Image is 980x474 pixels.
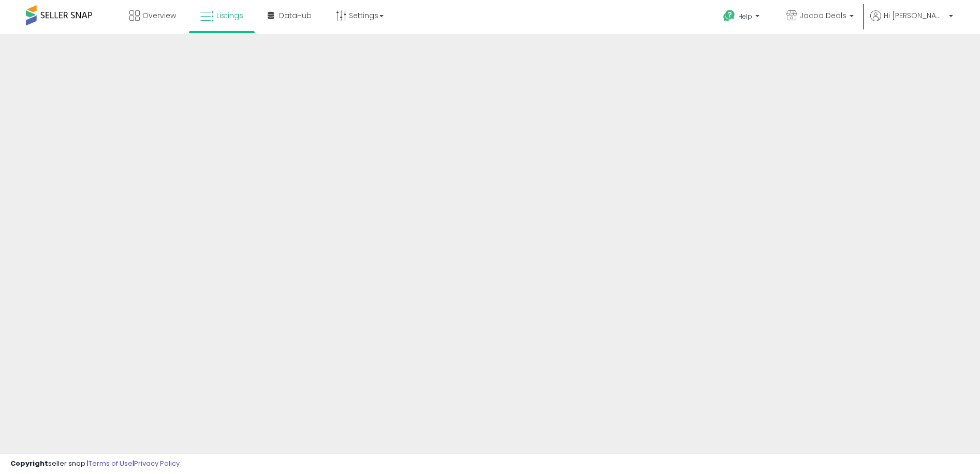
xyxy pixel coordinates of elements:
[134,458,180,468] a: Privacy Policy
[279,10,312,21] span: DataHub
[723,9,736,22] i: Get Help
[10,458,48,468] strong: Copyright
[738,12,752,21] span: Help
[800,10,846,21] span: Jacoa Deals
[870,10,953,34] a: Hi [PERSON_NAME]
[142,10,176,21] span: Overview
[884,10,946,21] span: Hi [PERSON_NAME]
[89,458,133,468] a: Terms of Use
[216,10,243,21] span: Listings
[715,2,770,34] a: Help
[10,459,180,469] div: seller snap | |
